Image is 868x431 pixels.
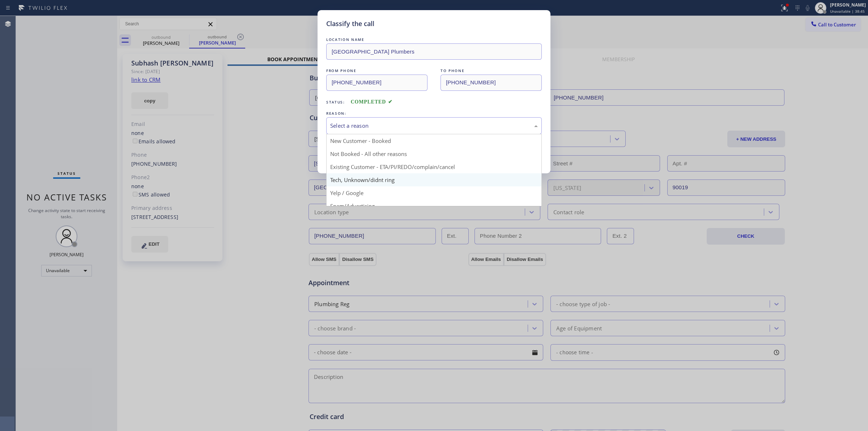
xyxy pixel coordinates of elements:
div: REASON: [326,110,542,117]
div: New Customer - Booked [327,134,541,147]
div: FROM PHONE [326,67,427,75]
div: Not Booked - All other reasons [327,147,541,160]
div: Existing Customer - ETA/PI/REDO/complain/cancel [327,160,541,173]
h5: Classify the call [326,19,374,29]
input: From phone [326,75,427,91]
div: Tech, Unknown/didnt ring [327,173,541,186]
div: Spam/Advertising [327,199,541,212]
div: Yelp / Google [327,186,541,199]
div: LOCATION NAME [326,36,542,43]
input: To phone [441,75,542,91]
div: Select a reason [330,122,538,130]
div: TO PHONE [441,67,542,75]
span: Status: [326,100,345,105]
span: COMPLETED [351,99,393,105]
